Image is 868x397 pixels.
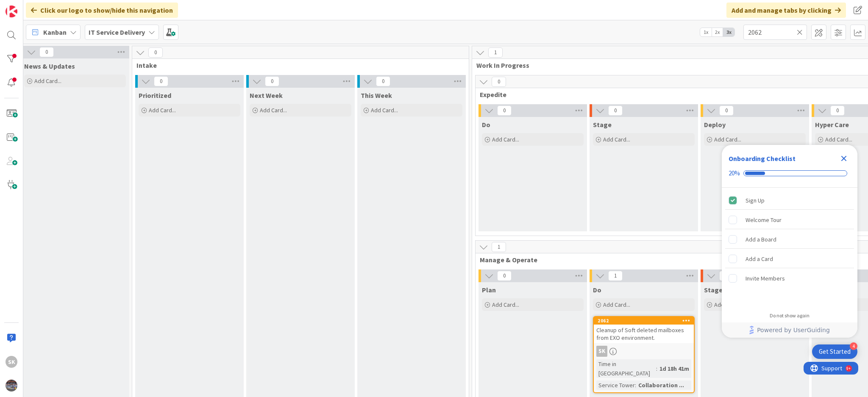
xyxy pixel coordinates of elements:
div: 2062Cleanup of Soft deleted mailboxes from EXO environment. [594,317,694,343]
div: SK [6,356,17,368]
div: Collaboration ... [636,380,686,390]
div: Do not show again [770,312,810,319]
span: Add Card... [603,301,630,308]
span: Add Card... [34,77,61,85]
div: Service Tower [596,380,635,390]
div: Welcome Tour is incomplete. [725,211,854,229]
div: Sign Up is complete. [725,191,854,210]
div: Close Checklist [837,152,851,165]
span: 0 [497,105,512,116]
span: Kanban [43,27,67,37]
span: Add Card... [825,136,852,143]
div: Invite Members is incomplete. [725,269,854,288]
span: 0 [265,76,279,86]
span: Add Card... [492,136,519,143]
div: Invite Members [746,273,785,283]
span: Plan [482,286,496,294]
div: 4 [850,342,857,350]
span: 0 [39,47,54,57]
div: Onboarding Checklist [729,153,796,164]
span: 1x [700,28,712,36]
span: Prioritized [139,91,171,100]
div: 2062 [594,317,694,325]
div: 9+ [43,3,47,10]
span: 0 [608,105,623,116]
span: 0 [148,47,163,58]
span: Hyper Care [815,120,849,129]
span: Add Card... [714,301,741,308]
div: Checklist Container [722,145,857,338]
input: Quick Filter... [743,25,807,40]
span: Add Card... [260,106,287,114]
div: Add a Card [746,254,773,264]
span: 1 [608,271,623,281]
div: 1d 18h 41m [657,364,691,373]
span: Do [482,120,490,129]
span: 0 [719,271,734,281]
span: Support [18,1,39,11]
div: Sign Up [746,195,765,205]
span: News & Updates [24,62,75,70]
span: Next Week [250,91,283,100]
img: Visit kanbanzone.com [6,6,17,17]
a: Powered by UserGuiding [726,322,853,338]
span: Deploy [704,120,726,129]
div: Footer [722,322,857,338]
b: IT Service Delivery [89,28,145,36]
span: Add Card... [492,301,519,308]
div: Click our logo to show/hide this navigation [26,3,178,18]
span: Stage [593,120,612,129]
span: Powered by UserGuiding [757,325,830,335]
div: Add and manage tabs by clicking [726,3,846,18]
span: Intake [136,61,458,69]
div: Checklist progress: 20% [729,169,851,177]
div: SK [594,346,694,357]
div: 2062 [598,318,694,324]
span: Do [593,286,601,294]
span: 2x [712,28,723,36]
div: Welcome Tour [746,215,782,225]
div: 20% [729,169,740,177]
div: SK [596,346,607,357]
span: 0 [497,271,512,281]
span: : [656,364,657,373]
div: Get Started [819,347,851,356]
span: Add Card... [603,136,630,143]
span: 3x [723,28,734,36]
span: Add Card... [149,106,176,114]
span: Add Card... [714,136,741,143]
img: avatar [6,380,17,391]
div: Add a Card is incomplete. [725,250,854,268]
span: Stage [704,286,723,294]
span: 0 [492,77,506,87]
span: This Week [361,91,392,100]
span: 0 [154,76,168,86]
span: 0 [376,76,390,86]
div: Open Get Started checklist, remaining modules: 4 [812,344,857,359]
span: Add Card... [371,106,398,114]
span: Cleanup of Soft deleted mailboxes from EXO environment. [596,326,684,341]
span: 0 [719,105,734,116]
div: Add a Board [746,234,776,244]
div: Time in [GEOGRAPHIC_DATA] [596,359,656,378]
div: Add a Board is incomplete. [725,230,854,249]
span: : [635,380,636,390]
div: Checklist items [722,188,857,307]
span: 1 [492,242,506,252]
span: 1 [488,47,503,58]
span: 0 [830,105,845,116]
